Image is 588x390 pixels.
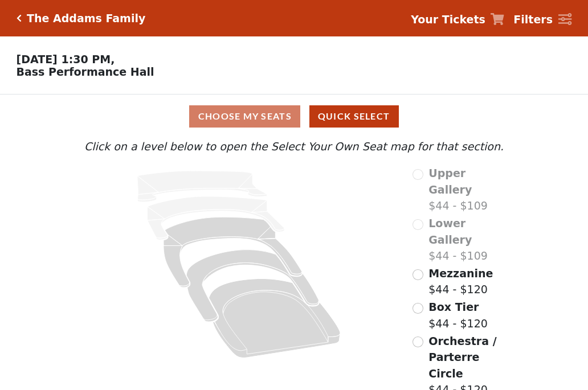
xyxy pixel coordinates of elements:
[428,299,488,331] label: $44 - $120
[428,335,496,380] span: Orchestra / Parterre Circle
[27,12,145,25] h5: The Addams Family
[428,215,507,264] label: $44 - $109
[428,217,472,246] span: Lower Gallery
[428,265,493,298] label: $44 - $120
[148,196,285,240] path: Lower Gallery - Seats Available: 0
[428,165,507,214] label: $44 - $109
[81,138,507,155] p: Click on a level below to open the Select Your Own Seat map for that section.
[428,167,472,196] span: Upper Gallery
[513,13,553,26] strong: Filters
[309,105,399,128] button: Quick Select
[428,267,493,280] span: Mezzanine
[17,14,22,22] a: Click here to go back to filters
[137,171,267,202] path: Upper Gallery - Seats Available: 0
[428,301,479,313] span: Box Tier
[411,13,485,26] strong: Your Tickets
[209,279,341,358] path: Orchestra / Parterre Circle - Seats Available: 135
[411,11,504,28] a: Your Tickets
[513,11,571,28] a: Filters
